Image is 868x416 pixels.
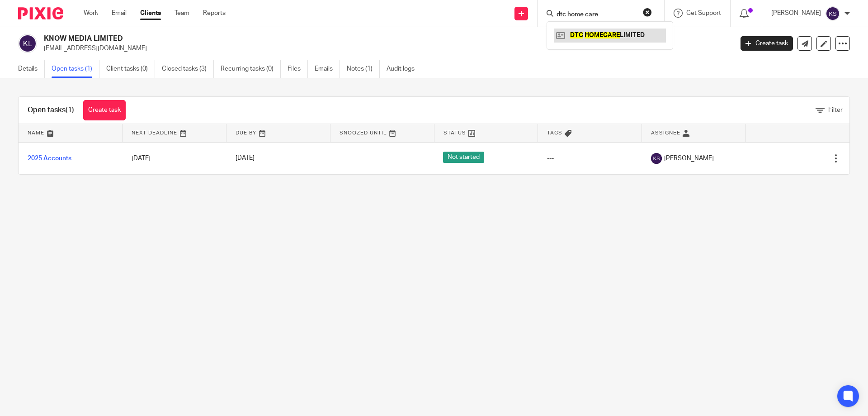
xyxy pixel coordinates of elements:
img: svg%3E [651,153,662,164]
input: Search [556,11,637,19]
a: Reports [203,9,226,18]
img: svg%3E [18,34,37,53]
a: Audit logs [387,60,421,78]
button: Clear [643,8,652,17]
a: Files [288,60,308,78]
a: 2025 Accounts [28,155,71,162]
span: [DATE] [236,155,255,162]
a: Create task [83,100,126,120]
a: Recurring tasks (0) [221,60,281,78]
a: Notes (1) [347,60,380,78]
span: Tags [547,130,562,135]
a: Clients [140,9,161,18]
span: Snoozed Until [340,130,387,135]
a: Emails [315,60,340,78]
td: [DATE] [123,142,226,174]
a: Team [175,9,189,18]
h2: KNOW MEDIA LIMITED [44,34,590,43]
span: Status [443,130,466,135]
span: Filter [828,107,843,113]
a: Open tasks (1) [52,60,99,78]
p: [PERSON_NAME] [771,9,821,18]
span: (1) [66,106,74,114]
div: --- [547,154,633,163]
span: [PERSON_NAME] [664,154,714,163]
a: Email [112,9,127,18]
h1: Open tasks [28,105,74,115]
span: Get Support [686,10,721,16]
a: Work [84,9,98,18]
a: Details [18,60,45,78]
a: Closed tasks (3) [162,60,214,78]
img: svg%3E [826,6,840,21]
img: Pixie [18,7,63,19]
p: [EMAIL_ADDRESS][DOMAIN_NAME] [44,44,727,53]
a: Create task [741,36,793,51]
span: Not started [443,152,484,163]
a: Client tasks (0) [106,60,155,78]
